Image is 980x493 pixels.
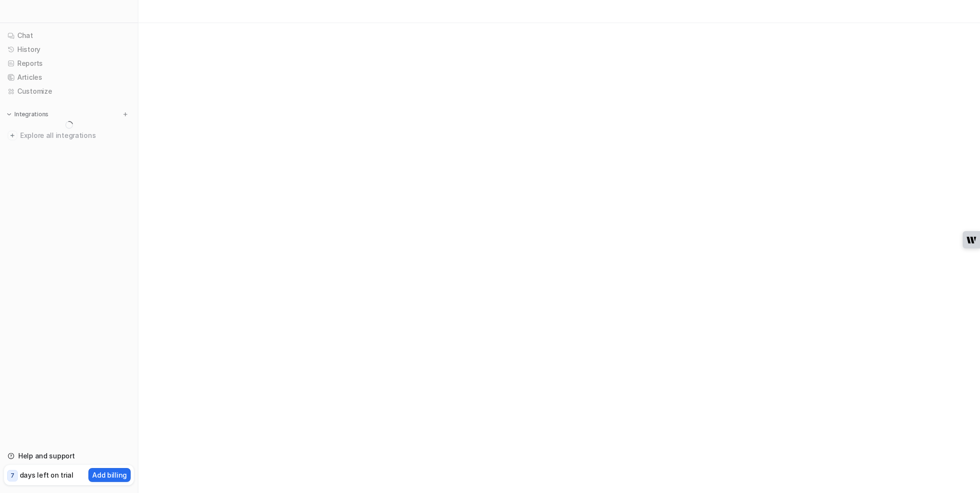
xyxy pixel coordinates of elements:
[4,110,51,119] button: Integrations
[88,468,131,482] button: Add billing
[4,57,134,70] a: Reports
[4,43,134,56] a: History
[4,85,134,98] a: Customize
[8,131,17,140] img: explore all integrations
[20,470,73,480] p: days left on trial
[6,111,12,118] img: expand menu
[20,128,130,143] span: Explore all integrations
[4,71,134,84] a: Articles
[11,471,14,480] p: 7
[14,111,49,118] p: Integrations
[122,111,129,118] img: menu_add.svg
[4,449,134,463] a: Help and support
[4,29,134,42] a: Chat
[4,129,134,142] a: Explore all integrations
[92,470,127,480] p: Add billing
